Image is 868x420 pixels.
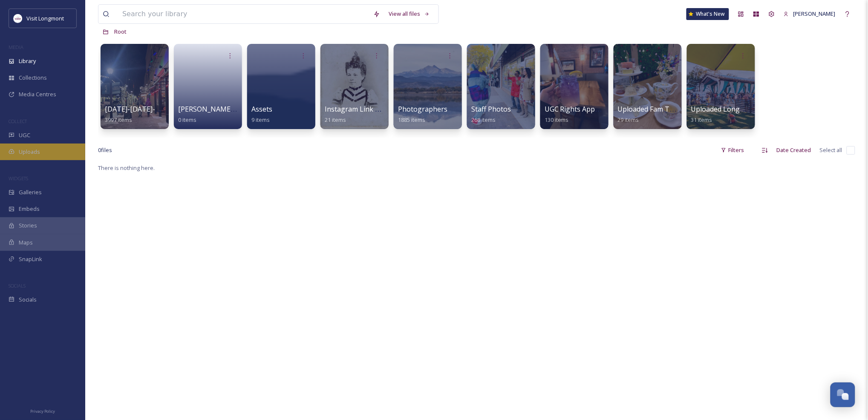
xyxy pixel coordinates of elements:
span: Embeds [19,205,40,213]
span: Stories [19,222,37,230]
a: Instagram Link Tree21 items [325,105,390,124]
span: Staff Photos [471,104,511,114]
a: Photographers1885 items [398,105,447,124]
span: 0 items [178,116,196,124]
span: 130 items [545,116,569,124]
span: UGC [19,131,30,139]
img: longmont.jpg [14,14,22,23]
span: 21 items [325,116,346,124]
span: There is nothing here. [98,164,155,172]
div: Filters [717,142,749,158]
span: SOCIALS [9,282,26,289]
a: [PERSON_NAME] [779,6,840,22]
span: Media Centres [19,90,56,98]
a: Uploaded Longmont Folders31 items [691,105,782,124]
span: 3997 items [105,116,132,124]
span: Maps [19,239,33,247]
a: Uploaded Fam Tour Photos29 items [618,105,706,124]
span: 9 items [251,116,270,124]
span: 29 items [618,116,639,124]
div: Date Created [773,142,816,158]
a: View all files [384,6,434,22]
span: Galleries [19,188,42,196]
span: SnapLink [19,255,42,263]
span: 268 items [471,116,496,124]
span: 1885 items [398,116,425,124]
button: Open Chat [831,383,855,407]
a: UGC Rights Approved Content130 items [545,105,641,124]
span: [PERSON_NAME] Collective [178,104,265,114]
span: Photographers [398,104,447,114]
span: Select all [820,146,842,154]
a: [PERSON_NAME] Collective0 items [178,105,265,124]
span: UGC Rights Approved Content [545,104,641,114]
span: WIDGETS [9,175,28,181]
span: Socials [19,296,37,304]
a: [DATE]-[DATE]-ugc-rights-approved3997 items [105,105,222,124]
input: Search your library [118,5,369,23]
a: Root [114,26,127,37]
span: 0 file s [98,146,112,154]
span: Instagram Link Tree [325,104,390,114]
span: Uploaded Longmont Folders [691,104,782,114]
span: Assets [251,104,272,114]
span: MEDIA [9,44,23,50]
span: Library [19,57,36,65]
a: Staff Photos268 items [471,105,511,124]
span: Root [114,28,127,35]
a: Assets9 items [251,105,272,124]
span: COLLECT [9,118,27,124]
a: What's New [686,8,729,20]
span: Collections [19,74,47,82]
span: Uploaded Fam Tour Photos [618,104,706,114]
a: Privacy Policy [30,406,55,416]
span: [PERSON_NAME] [793,10,836,17]
span: 31 items [691,116,712,124]
span: Uploads [19,148,40,156]
span: Privacy Policy [30,408,55,414]
span: Visit Longmont [26,14,64,22]
span: [DATE]-[DATE]-ugc-rights-approved [105,104,222,114]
